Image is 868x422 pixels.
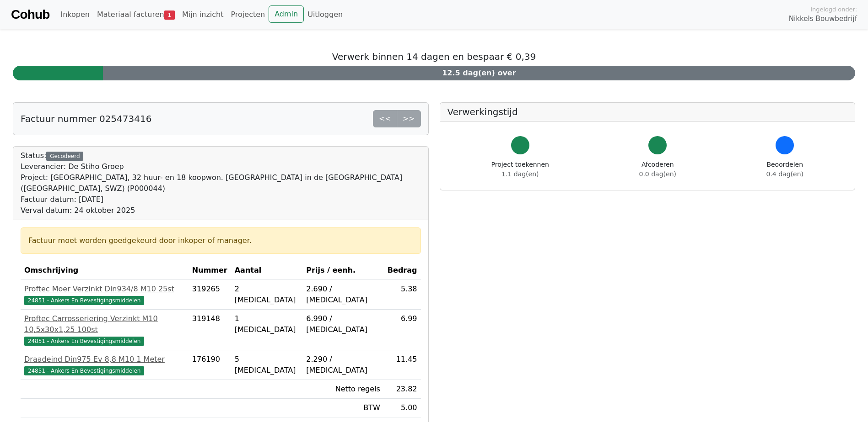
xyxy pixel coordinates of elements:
span: 1 [164,11,175,20]
a: Proftec Moer Verzinkt Din934/8 M10 25st24851 - Ankers En Bevestigingsmiddelen [24,284,185,306]
div: Factuur moet worden goedgekeurd door inkoper of manager. [28,235,413,246]
div: Proftec Moer Verzinkt Din934/8 M10 25st [24,284,185,295]
div: Project toekennen [491,160,549,179]
div: Factuur datum: [DATE] [21,194,421,205]
h5: Verwerkingstijd [447,106,848,117]
h5: Factuur nummer 025473416 [21,113,151,124]
td: 5.38 [384,280,421,310]
div: Leverancier: De Stiho Groep [21,161,421,172]
span: 0.4 dag(en) [766,170,803,178]
span: 24851 - Ankers En Bevestigingsmiddelen [24,366,144,375]
th: Aantal [231,261,303,280]
a: Materiaal facturen1 [93,5,178,24]
span: 24851 - Ankers En Bevestigingsmiddelen [24,296,144,305]
a: Cohub [11,4,49,26]
th: Nummer [189,261,231,280]
td: Netto regels [302,380,384,399]
div: Gecodeerd [46,152,83,161]
span: 24851 - Ankers En Bevestigingsmiddelen [24,337,144,346]
td: 6.99 [384,310,421,350]
a: Uitloggen [304,5,346,24]
div: Beoordelen [766,160,803,179]
h5: Verwerk binnen 14 dagen en bespaar € 0,39 [13,51,855,62]
th: Bedrag [384,261,421,280]
a: Draadeind Din975 Ev 8,8 M10 1 Meter24851 - Ankers En Bevestigingsmiddelen [24,354,185,376]
td: 176190 [189,350,231,380]
div: Proftec Carrosseriering Verzinkt M10 10,5x30x1,25 100st [24,313,185,335]
span: Nikkels Bouwbedrijf [789,14,857,24]
a: Inkopen [57,5,93,24]
div: 2.290 / [MEDICAL_DATA] [306,354,380,376]
div: Afcoderen [639,160,676,179]
td: BTW [302,399,384,417]
th: Prijs / eenh. [302,261,384,280]
div: Project: [GEOGRAPHIC_DATA], 32 huur- en 18 koopwon. [GEOGRAPHIC_DATA] in de [GEOGRAPHIC_DATA] ([G... [21,172,421,194]
span: 1.1 dag(en) [501,170,539,178]
div: 1 [MEDICAL_DATA] [235,313,299,335]
div: 6.990 / [MEDICAL_DATA] [306,313,380,335]
span: Ingelogd onder: [810,5,857,14]
td: 11.45 [384,350,421,380]
td: 23.82 [384,380,421,399]
div: Status: [21,150,421,216]
span: 0.0 dag(en) [639,170,676,178]
div: 2.690 / [MEDICAL_DATA] [306,284,380,306]
div: 12.5 dag(en) over [103,66,855,80]
td: 319148 [189,310,231,350]
td: 319265 [189,280,231,310]
div: Draadeind Din975 Ev 8,8 M10 1 Meter [24,354,185,365]
a: Mijn inzicht [178,5,227,24]
td: 5.00 [384,399,421,417]
a: Proftec Carrosseriering Verzinkt M10 10,5x30x1,25 100st24851 - Ankers En Bevestigingsmiddelen [24,313,185,346]
div: 2 [MEDICAL_DATA] [235,284,299,306]
a: Projecten [227,5,269,24]
div: Verval datum: 24 oktober 2025 [21,205,421,216]
a: Admin [269,5,304,23]
th: Omschrijving [21,261,189,280]
div: 5 [MEDICAL_DATA] [235,354,299,376]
